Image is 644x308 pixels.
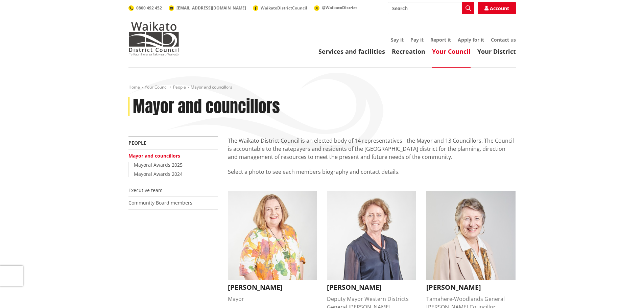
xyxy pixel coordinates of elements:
img: Waikato District Council - Te Kaunihera aa Takiwaa o Waikato [128,22,179,55]
a: Mayoral Awards 2024 [134,171,183,177]
p: Select a photo to see each members biography and contact details. [228,168,516,184]
nav: breadcrumb [128,85,516,90]
h3: [PERSON_NAME] [228,283,317,291]
a: Home [128,84,140,90]
a: [EMAIL_ADDRESS][DOMAIN_NAME] [169,5,246,11]
a: Recreation [392,47,425,55]
a: Mayor and councillors [128,152,180,159]
a: Pay it [410,37,424,43]
a: @WaikatoDistrict [314,5,357,10]
img: Carolyn Eyre [327,191,416,280]
input: Search input [388,2,474,14]
a: Community Board members [128,199,192,206]
h3: [PERSON_NAME] [426,283,516,291]
a: Report it [430,37,451,43]
a: Account [478,2,516,14]
span: @WaikatoDistrict [322,5,357,10]
a: Your Council [145,84,168,90]
span: WaikatoDistrictCouncil [261,5,307,11]
a: Executive team [128,187,163,193]
a: Your District [477,47,516,55]
p: The Waikato District Council is an elected body of 14 representatives - the Mayor and 13 Councill... [228,137,516,161]
a: Apply for it [458,37,484,43]
a: WaikatoDistrictCouncil [253,5,307,11]
a: Contact us [491,37,516,43]
img: Jacqui Church [228,191,317,280]
img: Crystal Beavis [426,191,516,280]
h1: Mayor and councillors [133,97,280,117]
div: Mayor [228,295,317,303]
a: Mayoral Awards 2025 [134,162,183,168]
a: Say it [391,37,404,43]
a: Services and facilities [318,47,385,55]
a: People [173,84,186,90]
h3: [PERSON_NAME] [327,283,416,291]
a: 0800 492 452 [128,5,162,11]
span: Mayor and councillors [191,84,232,90]
span: [EMAIL_ADDRESS][DOMAIN_NAME] [176,5,246,11]
span: 0800 492 452 [136,5,162,11]
a: People [128,140,146,146]
button: Jacqui Church [PERSON_NAME] Mayor [228,191,317,303]
a: Your Council [432,47,471,55]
